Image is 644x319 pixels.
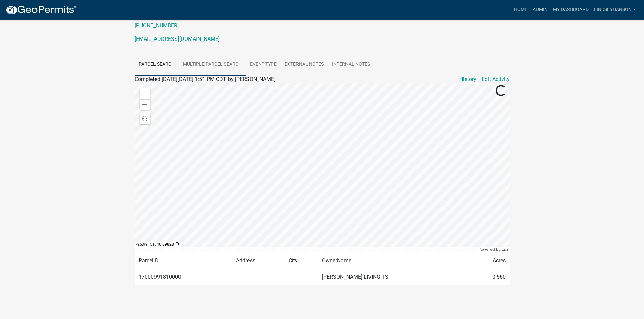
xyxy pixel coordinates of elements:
span: Completed [DATE][DATE] 1:51 PM CDT by [PERSON_NAME] [135,76,276,82]
div: Zoom in [140,88,150,99]
div: Zoom out [140,99,150,110]
td: Address [232,252,285,269]
td: [PERSON_NAME] LIVING TST [318,269,468,285]
a: History [459,75,476,83]
div: Powered by [477,247,510,252]
td: Acres [468,252,509,269]
a: Internal Notes [328,54,374,76]
td: ParcelID [135,252,232,269]
a: Esri [502,247,508,252]
a: Lindseyhanson [591,3,639,16]
a: My Dashboard [550,3,591,16]
a: [EMAIL_ADDRESS][DOMAIN_NAME] [135,36,220,42]
a: Admin [530,3,550,16]
div: Find my location [140,113,150,124]
a: Home [511,3,530,16]
a: Multiple Parcel Search [179,54,246,76]
td: 17000991810000 [135,269,232,285]
td: 0.560 [468,269,509,285]
a: Edit Activity [482,75,510,83]
td: OwnerName [318,252,468,269]
a: Event Type [246,54,281,76]
a: Parcel search [135,54,179,76]
a: [PHONE_NUMBER] [135,22,179,29]
a: External Notes [281,54,328,76]
td: City [285,252,318,269]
